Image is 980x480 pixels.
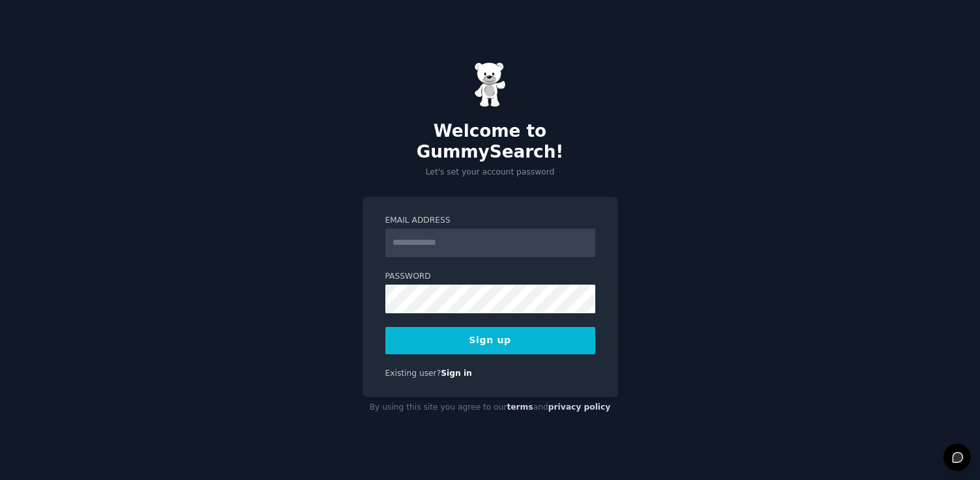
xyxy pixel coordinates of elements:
label: Password [385,271,595,283]
a: terms [507,402,533,412]
img: Gummy Bear [474,62,507,107]
div: By using this site you agree to our and [363,397,618,418]
button: Sign up [385,327,595,354]
a: Sign in [441,369,472,378]
p: Let's set your account password [363,167,618,178]
h2: Welcome to GummySearch! [363,121,618,162]
a: privacy policy [548,402,611,412]
label: Email Address [385,215,595,227]
span: Existing user? [385,369,441,378]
